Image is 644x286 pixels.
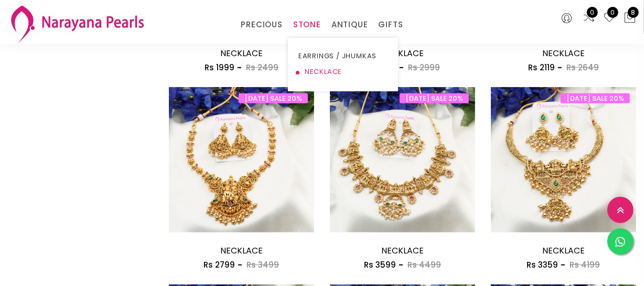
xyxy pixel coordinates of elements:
[298,48,388,64] a: EARRINGS / JHUMKAS
[583,12,595,25] a: 0
[293,17,321,33] a: STONE
[220,47,263,59] a: NECKLACE
[381,47,424,59] a: NECKLACE
[381,245,424,257] a: NECKLACE
[407,259,441,270] span: Rs 4499
[203,259,235,270] span: Rs 2799
[220,245,263,257] a: NECKLACE
[400,93,469,103] span: [DATE] SALE 20%
[628,7,639,18] span: 8
[566,62,599,73] span: Rs 2649
[364,259,396,270] span: Rs 3599
[331,17,368,33] a: ANTIQUE
[298,64,388,80] a: NECKLACE
[542,47,585,59] a: NECKLACE
[246,259,279,270] span: Rs 3499
[542,245,585,257] a: NECKLACE
[205,62,234,73] span: Rs 1999
[570,259,600,270] span: Rs 4199
[246,62,278,73] span: Rs 2499
[561,93,630,103] span: [DATE] SALE 20%
[528,62,555,73] span: Rs 2119
[378,17,403,33] a: GIFTS
[603,12,616,25] a: 0
[241,17,282,33] a: PRECIOUS
[587,7,598,18] span: 0
[239,93,308,103] span: [DATE] SALE 20%
[607,7,618,18] span: 0
[624,12,636,25] button: 8
[408,62,440,73] span: Rs 2999
[527,259,558,270] span: Rs 3359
